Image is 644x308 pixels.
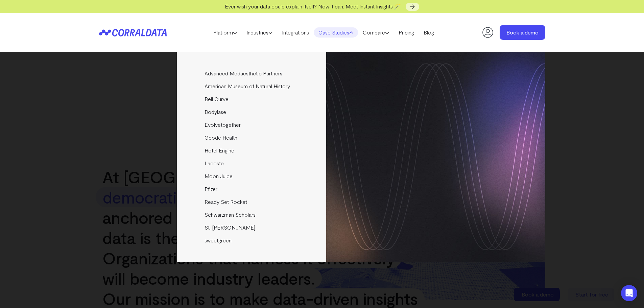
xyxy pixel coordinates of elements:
[358,27,394,38] a: Compare
[419,27,439,38] a: Blog
[177,157,327,170] a: Lacoste
[177,221,327,234] a: St. [PERSON_NAME]
[177,67,327,80] a: Advanced Medaesthetic Partners
[177,118,327,131] a: Evolvetogether
[177,234,327,247] a: sweetgreen
[225,3,401,9] span: Ever wish your data could explain itself? Now it can. Meet Instant Insights 🪄
[621,285,637,301] div: Open Intercom Messenger
[242,27,277,38] a: Industries
[177,170,327,183] a: Moon Juice
[177,105,327,118] a: Bodylase
[394,27,419,38] a: Pricing
[277,27,314,38] a: Integrations
[177,208,327,221] a: Schwarzman Scholars
[177,195,327,208] a: Ready Set Rocket
[177,144,327,157] a: Hotel Engine
[177,80,327,93] a: American Museum of Natural History
[177,93,327,105] a: Bell Curve
[314,27,358,38] a: Case Studies
[177,131,327,144] a: Geode Health
[177,183,327,195] a: Pfizer
[209,27,242,38] a: Platform
[500,25,545,40] a: Book a demo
